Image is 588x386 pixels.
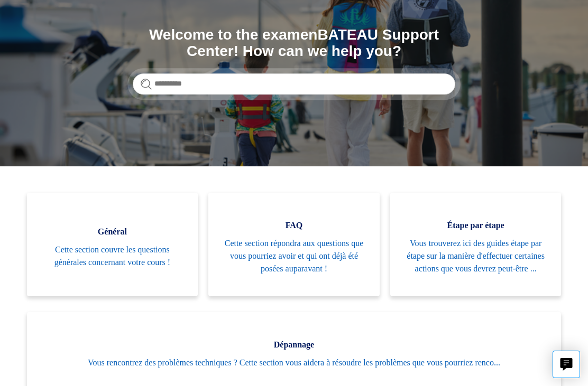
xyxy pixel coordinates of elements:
[406,237,546,275] span: Vous trouverez ici des guides étape par étape sur la manière d'effectuer certaines actions que vo...
[406,219,546,232] span: Étape par étape
[133,27,455,60] h1: Welcome to the examenBATEAU Support Center! How can we help you?
[390,193,562,296] a: Étape par étape Vous trouverez ici des guides étape par étape sur la manière d'effectuer certaine...
[553,351,580,378] button: Live chat
[133,73,455,95] input: Rechercher
[224,237,364,275] span: Cette section répondra aux questions que vous pourriez avoir et qui ont déjà été posées auparavant !
[43,338,546,351] span: Dépannage
[43,356,546,369] span: Vous rencontrez des problèmes techniques ? Cette section vous aidera à résoudre les problèmes que...
[224,219,364,232] span: FAQ
[27,193,198,296] a: Général Cette section couvre les questions générales concernant votre cours !
[43,225,182,238] span: Général
[208,193,380,296] a: FAQ Cette section répondra aux questions que vous pourriez avoir et qui ont déjà été posées aupar...
[43,243,182,269] span: Cette section couvre les questions générales concernant votre cours !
